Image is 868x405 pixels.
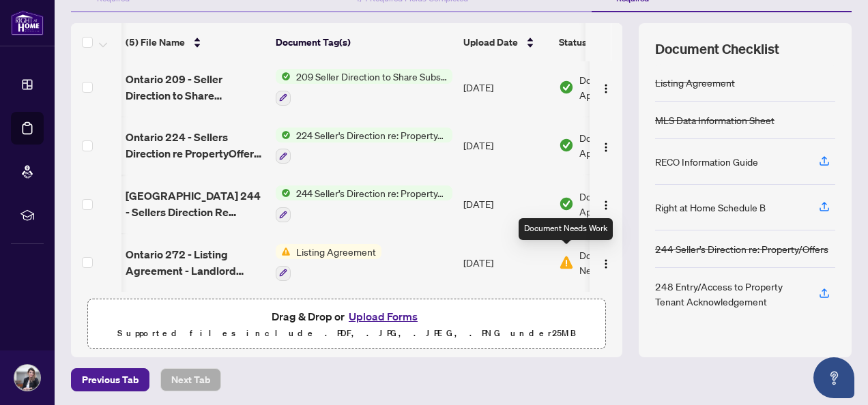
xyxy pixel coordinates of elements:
[276,127,291,142] img: Status Icon
[458,23,553,61] th: Upload Date
[601,200,611,211] img: Logo
[160,368,221,391] button: Next Tab
[120,23,270,61] th: (5) File Name
[595,252,617,273] button: Logo
[458,58,553,117] td: [DATE]
[655,200,766,215] div: Right at Home Schedule B
[579,189,664,219] span: Document Approved
[11,10,44,35] img: logo
[553,23,669,61] th: Status
[579,72,664,102] span: Document Approved
[276,69,452,106] button: Status Icon209 Seller Direction to Share Substance of Offers
[655,75,735,90] div: Listing Agreement
[595,193,617,215] button: Logo
[458,175,553,233] td: [DATE]
[276,185,291,200] img: Status Icon
[463,35,518,50] span: Upload Date
[559,80,574,95] img: Document Status
[655,40,779,59] span: Document Checklist
[601,142,611,153] img: Logo
[559,196,574,211] img: Document Status
[601,258,611,269] img: Logo
[96,325,597,342] p: Supported files include .PDF, .JPG, .JPEG, .PNG under 25 MB
[601,83,611,94] img: Logo
[126,187,265,220] span: [GEOGRAPHIC_DATA] 244 - Sellers Direction Re PropertyOffers 1.pdf
[655,112,775,127] div: MLS Data Information Sheet
[276,244,381,281] button: Status IconListing Agreement
[559,138,574,153] img: Document Status
[595,134,617,156] button: Logo
[276,69,291,84] img: Status Icon
[655,279,802,309] div: 248 Entry/Access to Property Tenant Acknowledgement
[655,154,758,169] div: RECO Information Guide
[458,233,553,292] td: [DATE]
[276,244,291,259] img: Status Icon
[14,365,40,391] img: Profile Icon
[655,241,828,256] div: 244 Seller’s Direction re: Property/Offers
[291,244,381,259] span: Listing Agreement
[579,130,664,160] span: Document Approved
[579,247,650,277] span: Document Needs Work
[126,246,265,279] span: Ontario 272 - Listing Agreement - Landlord Designated Representation Agreement Authority to Offer...
[291,127,452,142] span: 224 Seller's Direction re: Property/Offers - Important Information for Seller Acknowledgement
[71,368,149,391] button: Previous Tab
[519,218,613,240] div: Document Needs Work
[458,117,553,175] td: [DATE]
[595,76,617,98] button: Logo
[291,185,452,200] span: 244 Seller’s Direction re: Property/Offers
[126,129,265,162] span: Ontario 224 - Sellers Direction re PropertyOffers - Important Information for Seller Acknowledgme...
[813,357,854,398] button: Open asap
[559,255,574,270] img: Document Status
[559,35,587,50] span: Status
[291,69,452,84] span: 209 Seller Direction to Share Substance of Offers
[126,35,185,50] span: (5) File Name
[345,307,422,325] button: Upload Forms
[270,23,458,61] th: Document Tag(s)
[276,127,452,164] button: Status Icon224 Seller's Direction re: Property/Offers - Important Information for Seller Acknowle...
[82,369,139,391] span: Previous Tab
[272,307,422,325] span: Drag & Drop or
[126,71,265,104] span: Ontario 209 - Seller Direction to Share Substance of Offers.pdf
[88,299,605,350] span: Drag & Drop orUpload FormsSupported files include .PDF, .JPG, .JPEG, .PNG under25MB
[276,185,452,222] button: Status Icon244 Seller’s Direction re: Property/Offers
